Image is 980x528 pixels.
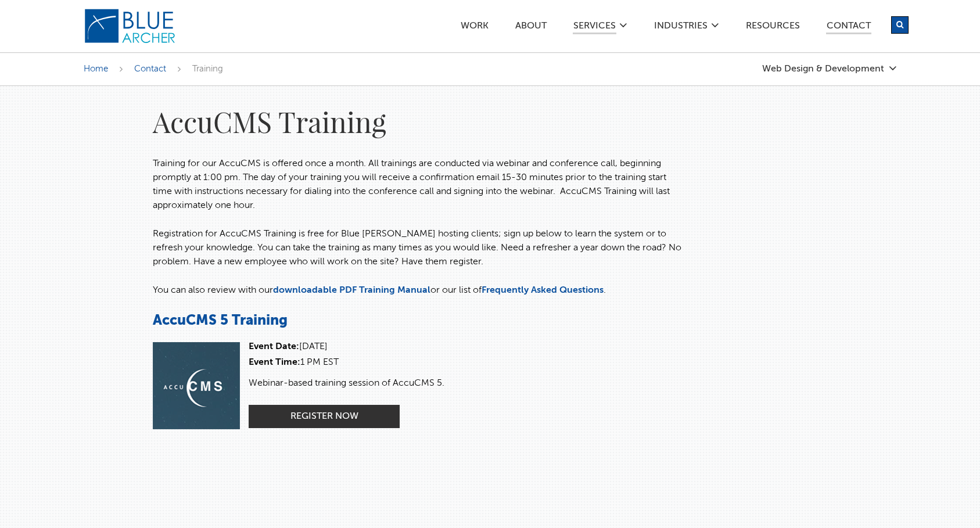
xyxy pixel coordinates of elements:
[192,64,223,73] span: Training
[249,342,444,351] div: [DATE]
[153,103,687,139] h1: AccuCMS Training
[84,64,108,73] a: Home
[249,358,300,367] strong: Event Time:
[762,64,897,74] a: Web Design & Development
[249,342,299,351] strong: Event Date:
[249,405,400,428] a: Register Now
[153,342,240,429] img: cms%2D5.png
[153,157,687,213] p: Training for our AccuCMS is offered once a month. All trainings are conducted via webinar and con...
[482,286,604,295] a: Frequently Asked Questions
[654,21,708,34] a: Industries
[745,21,800,34] a: Resources
[515,21,547,34] a: ABOUT
[84,8,177,44] img: Blue Archer Logo
[153,227,687,269] p: Registration for AccuCMS Training is free for Blue [PERSON_NAME] hosting clients; sign up below t...
[573,21,616,34] a: SERVICES
[460,21,489,34] a: Work
[153,283,687,297] p: You can also review with our or our list of .
[249,376,444,390] p: Webinar-based training session of AccuCMS 5.
[273,286,430,295] a: downloadable PDF Training Manual
[826,21,871,34] a: Contact
[153,312,687,331] h3: AccuCMS 5 Training
[249,358,444,367] div: 1 PM EST
[134,64,166,73] a: Contact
